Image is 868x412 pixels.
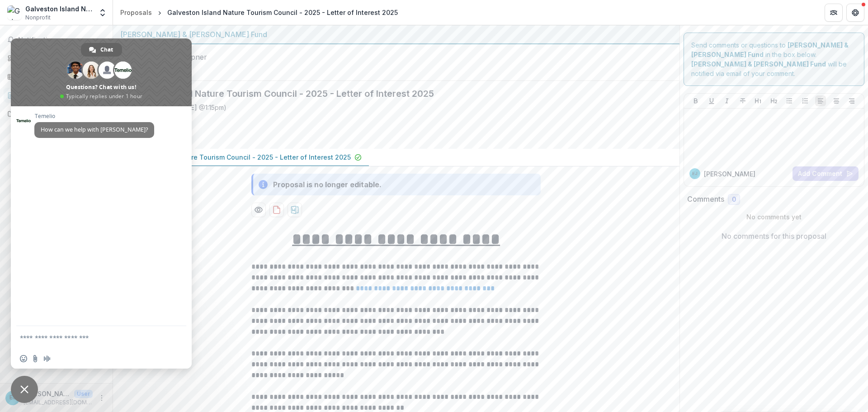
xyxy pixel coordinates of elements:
[722,95,732,106] button: Italicize
[722,231,826,242] p: No comments for this proposal
[784,95,795,106] button: Bullet List
[831,95,842,106] button: Align Center
[706,95,717,106] button: Underline
[273,179,382,190] div: Proposal is no longer editable.
[9,395,16,401] div: Eowyn Johnson
[687,195,724,204] h2: Comments
[288,203,302,217] button: download-proposal
[753,95,764,106] button: Heading 1
[32,355,39,362] span: Send a file
[815,95,826,106] button: Align Left
[11,376,38,403] div: Close chat
[20,334,163,342] textarea: Compose your message...
[800,95,811,106] button: Ordered List
[25,4,93,14] div: Galveston Island Nature Tourism Council
[18,36,105,44] span: Notifications
[20,355,27,362] span: Insert an emoji
[120,29,672,40] div: [PERSON_NAME] & [PERSON_NAME] Fund
[690,95,701,106] button: Bold
[825,4,843,22] button: Partners
[793,166,859,181] button: Add Comment
[846,95,857,106] button: Align Right
[117,6,401,19] nav: breadcrumb
[120,88,658,99] h2: Galveston Island Nature Tourism Council - 2025 - Letter of Interest 2025
[24,389,71,398] p: [PERSON_NAME]
[34,113,154,119] span: Temelio
[74,390,93,398] p: User
[7,5,22,20] img: Galveston Island Nature Tourism Council
[96,4,109,22] button: Open entity switcher
[769,95,779,106] button: Heading 2
[43,355,51,362] span: Audio message
[4,51,109,66] a: Dashboard
[846,4,864,22] button: Get Help
[269,203,284,217] button: download-proposal
[684,33,865,86] div: Send comments or questions to in the box below. will be notified via email of your comment.
[167,8,398,17] div: Galveston Island Nature Tourism Council - 2025 - Letter of Interest 2025
[41,126,148,133] span: How can we help with [PERSON_NAME]?
[704,169,755,179] p: [PERSON_NAME]
[4,88,109,103] a: Proposals
[737,95,748,106] button: Strike
[96,393,107,403] button: More
[25,14,51,22] span: Nonprofit
[251,203,266,217] button: Preview a22be85a-1f9d-4be6-9197-6e294a547451-0.pdf
[117,6,156,19] a: Proposals
[120,152,351,162] p: Galveston Island Nature Tourism Council - 2025 - Letter of Interest 2025
[4,106,109,121] a: Documents
[692,171,698,176] div: Eowyn Johnson
[120,8,152,17] div: Proposals
[4,33,109,47] button: Notifications
[732,196,736,204] span: 0
[687,212,861,222] p: No comments yet
[100,43,113,57] span: Chat
[24,398,93,407] p: [EMAIL_ADDRESS][DOMAIN_NAME]
[4,69,109,84] a: Tasks
[691,60,826,68] strong: [PERSON_NAME] & [PERSON_NAME] Fund
[81,43,122,57] div: Chat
